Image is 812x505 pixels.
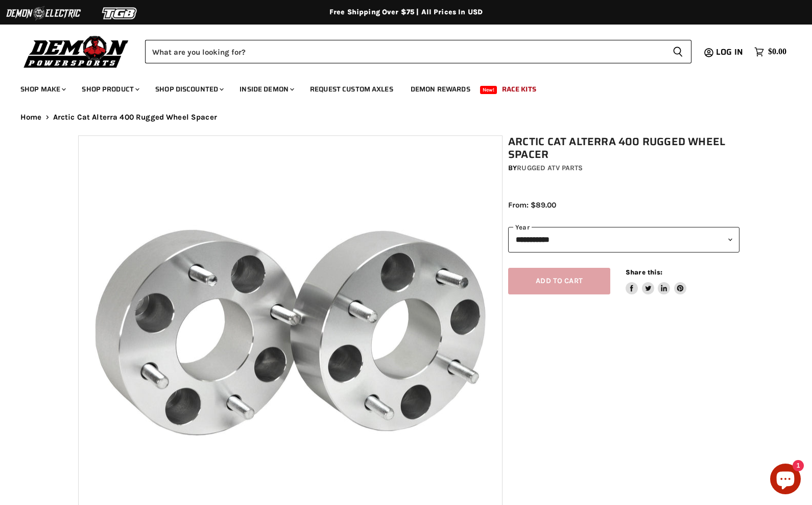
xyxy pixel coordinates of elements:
[53,113,217,122] span: Arctic Cat Alterra 400 Rugged Wheel Spacer
[20,113,42,122] a: Home
[494,79,544,100] a: Race Kits
[711,48,749,57] a: Log in
[302,79,401,100] a: Request Custom Axles
[13,75,784,100] ul: Main menu
[517,164,583,172] a: Rugged ATV Parts
[626,268,662,276] span: Share this:
[768,47,786,57] span: $0.00
[626,268,686,295] aside: Share this:
[145,40,691,63] form: Product
[232,79,300,100] a: Inside Demon
[508,135,739,161] h1: Arctic Cat Alterra 400 Rugged Wheel Spacer
[13,79,72,100] a: Shop Make
[508,200,556,210] span: From: $89.00
[480,86,497,94] span: New!
[82,4,158,23] img: TGB Logo 2
[5,4,82,23] img: Demon Electric Logo 2
[749,44,792,59] a: $0.00
[145,40,664,63] input: Search
[767,464,804,497] inbox-online-store-chat: Shopify online store chat
[403,79,478,100] a: Demon Rewards
[508,227,739,252] select: year
[74,79,146,100] a: Shop Product
[20,33,132,70] img: Demon Powersports
[664,40,691,63] button: Search
[716,45,743,58] span: Log in
[508,163,739,174] div: by
[148,79,230,100] a: Shop Discounted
